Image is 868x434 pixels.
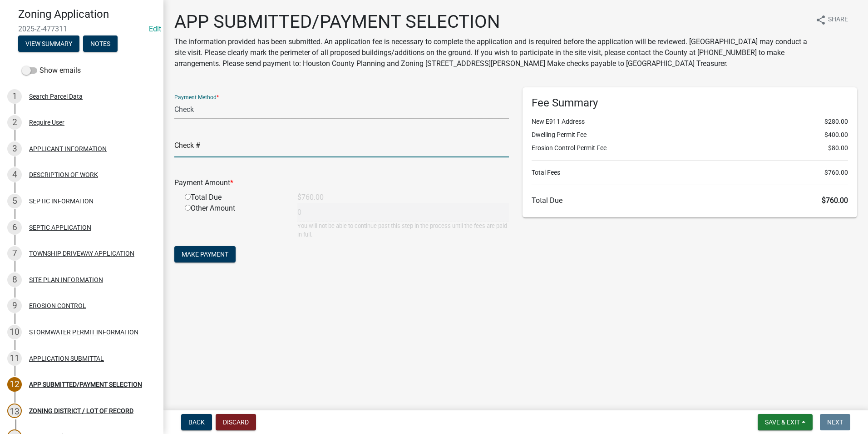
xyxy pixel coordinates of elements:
div: SEPTIC INFORMATION [29,198,94,204]
button: Back [181,414,212,430]
div: 9 [7,298,22,313]
div: ZONING DISTRICT / LOT OF RECORD [29,408,133,414]
span: Back [188,419,205,426]
div: 13 [7,404,22,418]
div: Require User [29,119,64,126]
a: Edit [149,25,161,33]
div: Total Due [178,192,291,203]
span: Next [827,419,843,426]
button: Save & Exit [758,414,813,430]
button: shareShare [808,11,855,29]
span: 2025-Z-477311 [18,25,145,33]
button: Notes [83,35,118,52]
div: APPLICATION SUBMITTAL [29,355,104,362]
div: SITE PLAN INFORMATION [29,277,103,283]
div: SEPTIC APPLICATION [29,224,91,231]
li: Total Fees [532,168,848,177]
span: $280.00 [824,117,848,126]
span: $760.00 [822,196,848,205]
wm-modal-confirm: Edit Application Number [149,25,161,33]
div: DESCRIPTION OF WORK [29,172,98,178]
div: Other Amount [178,203,291,239]
span: Share [828,15,848,25]
span: $400.00 [824,130,848,140]
h6: Fee Summary [532,96,848,110]
div: EROSION CONTROL [29,303,86,309]
div: APPLICANT INFORMATION [29,146,107,152]
i: share [815,15,826,25]
button: Discard [216,414,256,430]
h6: Total Due [532,196,848,205]
div: 1 [7,89,22,104]
div: 10 [7,325,22,339]
div: 12 [7,377,22,392]
h1: APP SUBMITTED/PAYMENT SELECTION [174,11,808,33]
div: Search Parcel Data [29,93,83,100]
div: 6 [7,220,22,235]
span: Make Payment [182,251,228,258]
div: 8 [7,273,22,287]
button: View Summary [18,35,79,52]
div: TOWNSHIP DRIVEWAY APPLICATION [29,250,134,257]
span: Save & Exit [765,419,800,426]
div: Payment Amount [168,177,516,188]
button: Make Payment [174,246,236,262]
div: 7 [7,246,22,261]
div: 2 [7,115,22,130]
wm-modal-confirm: Summary [18,40,79,48]
h4: Zoning Application [18,8,156,21]
wm-modal-confirm: Notes [83,40,118,48]
span: $80.00 [828,143,848,153]
div: 4 [7,167,22,182]
p: The information provided has been submitted. An application fee is necessary to complete the appl... [174,36,808,69]
span: $760.00 [824,168,848,177]
div: 5 [7,194,22,208]
label: Show emails [22,65,81,76]
li: Dwelling Permit Fee [532,130,848,140]
div: 3 [7,141,22,156]
button: Next [820,414,850,430]
div: 11 [7,351,22,366]
div: STORMWATER PERMIT INFORMATION [29,329,138,335]
li: New E911 Address [532,117,848,126]
div: APP SUBMITTED/PAYMENT SELECTION [29,381,142,388]
li: Erosion Control Permit Fee [532,143,848,153]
